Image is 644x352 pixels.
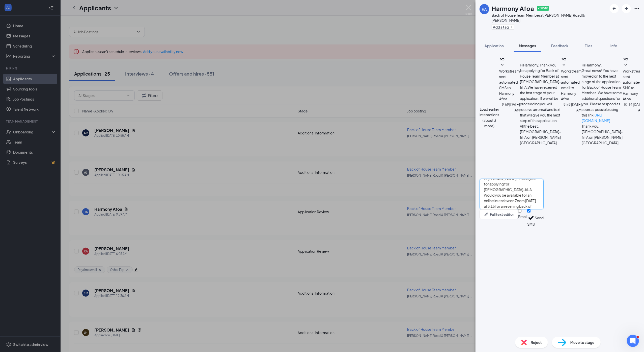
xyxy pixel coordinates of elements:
[634,6,640,12] svg: Ellipses
[537,6,549,11] span: ✔ WOTC
[484,212,489,217] svg: Pen
[519,43,536,48] span: Messages
[480,179,544,209] textarea: Hi [PERSON_NAME]! Thank you for applying for [DEMOGRAPHIC_DATA]-fil-A. Would you be available for...
[535,209,544,227] button: Send
[499,102,520,113] span: [DATE] 9:59 AM
[623,69,643,101] span: Workstream sent automated SMS to Harmony Afoa.
[611,6,617,12] svg: ArrowLeftNew
[582,68,623,123] p: Great news! You have moved on to the next stage of the application for Back of House Team Member....
[510,26,513,29] svg: Plus
[527,209,530,213] input: SMS
[561,62,567,68] svg: SmallChevronDown
[480,106,499,129] button: Load earlier interactions (about 3 more)
[520,63,561,145] span: HiHarmony, Thank you for applying for Back of House Team Member at [DEMOGRAPHIC_DATA]-fil-A.We ha...
[582,129,623,146] p: [DEMOGRAPHIC_DATA]-fil-A on [PERSON_NAME][GEOGRAPHIC_DATA]
[623,62,629,68] svg: SmallChevronDown
[585,43,592,48] span: Files
[582,123,623,129] p: Thank you,
[627,335,639,347] iframe: Intercom live chat
[623,56,629,62] svg: WorkstreamLogo
[518,214,527,219] div: Email
[623,102,643,113] span: [DATE] 10:14 AM
[623,6,629,12] svg: ArrowRight
[610,43,617,48] span: Info
[485,43,504,48] span: Application
[582,113,610,123] a: [URL][DOMAIN_NAME]
[482,7,487,12] div: HA
[610,4,619,13] button: ArrowLeftNew
[527,222,535,227] div: SMS
[622,4,631,13] button: ArrowRight
[518,209,521,213] input: Email
[499,56,505,62] svg: WorkstreamLogo
[582,62,623,68] p: Hi Harmony ,
[561,56,567,62] svg: WorkstreamLogo
[499,62,505,68] svg: SmallChevronDown
[492,4,534,13] h1: Harmony Afoa
[531,340,542,345] span: Reject
[570,340,595,345] span: Move to stage
[499,69,520,101] span: Workstream sent automated SMS to Harmony Afoa.
[551,43,568,48] span: Feedback
[480,209,518,219] button: Full text editorPen
[527,214,535,222] svg: Checkmark
[492,13,607,23] div: Back of House Team Member at [PERSON_NAME] Road & [PERSON_NAME]
[492,24,514,30] button: PlusAdd a tag
[561,69,582,101] span: Workstream sent automated email to Harmony Afoa.
[561,102,582,113] span: [DATE] 9:59 AM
